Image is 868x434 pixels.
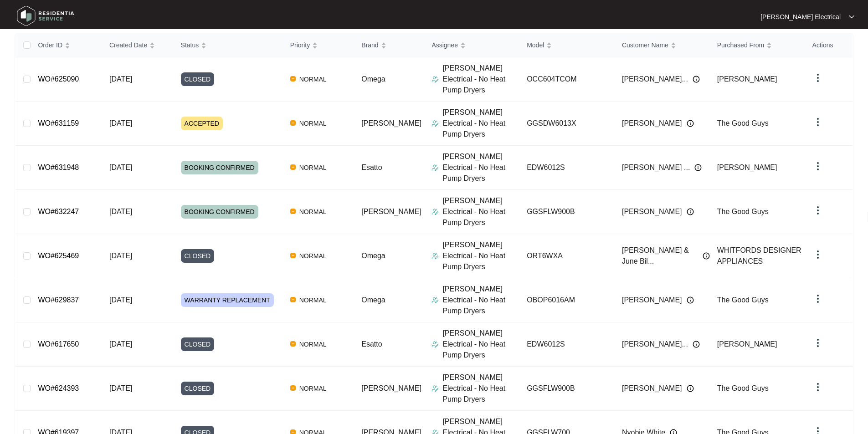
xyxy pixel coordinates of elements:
img: Info icon [687,296,694,304]
span: Esatto [361,163,382,171]
img: dropdown arrow [849,15,854,19]
img: Vercel Logo [290,164,296,170]
span: NORMAL [296,383,330,394]
img: Info icon [693,76,700,83]
span: CLOSED [181,72,215,86]
span: Order ID [38,40,62,50]
img: Assigner Icon [431,208,439,215]
td: EDW6012S [519,322,615,367]
span: [PERSON_NAME] [622,295,682,306]
span: NORMAL [296,74,330,85]
span: [DATE] [109,296,132,304]
img: residentia service logo [14,2,77,30]
img: dropdown arrow [812,161,823,172]
span: Omega [361,75,385,83]
span: [DATE] [109,119,132,127]
a: WO#631948 [38,163,79,171]
img: Vercel Logo [290,253,296,258]
p: [PERSON_NAME] Electrical - No Heat Pump Dryers [442,372,519,405]
img: Vercel Logo [290,120,296,126]
img: Info icon [687,385,694,392]
span: Model [527,40,544,50]
th: Created Date [102,33,174,57]
p: [PERSON_NAME] Electrical - No Heat Pump Dryers [442,240,519,272]
span: The Good Guys [717,119,769,127]
a: WO#632247 [38,208,79,215]
span: [DATE] [109,252,132,260]
th: Purchased From [710,33,805,57]
span: [DATE] [109,208,132,215]
p: [PERSON_NAME] Electrical - No Heat Pump Dryers [442,195,519,228]
img: dropdown arrow [812,249,823,260]
th: Brand [354,33,424,57]
img: dropdown arrow [812,72,823,83]
img: Assigner Icon [431,164,439,171]
span: NORMAL [296,206,330,217]
span: NORMAL [296,250,330,261]
span: Customer Name [622,40,668,50]
img: Info icon [693,341,700,348]
span: The Good Guys [717,296,769,304]
img: Assigner Icon [431,76,439,83]
img: Assigner Icon [431,341,439,348]
span: BOOKING CONFIRMED [181,161,258,174]
td: GGSFLW900B [519,190,615,234]
span: NORMAL [296,162,330,173]
span: Created Date [109,40,147,50]
span: [PERSON_NAME] [717,340,777,348]
span: [DATE] [109,163,132,171]
img: Info icon [694,164,702,171]
span: [DATE] [109,75,132,83]
p: [PERSON_NAME] Electrical - No Heat Pump Dryers [442,63,519,96]
a: WO#629837 [38,296,79,304]
a: WO#625469 [38,252,79,260]
span: CLOSED [181,337,215,351]
span: [PERSON_NAME]... [622,74,688,85]
td: ORT6WXA [519,234,615,278]
span: [PERSON_NAME] & June Bil... [622,245,698,267]
span: [DATE] [109,340,132,348]
span: NORMAL [296,339,330,350]
img: dropdown arrow [812,382,823,393]
a: WO#617650 [38,340,79,348]
a: WO#624393 [38,384,79,392]
span: Assignee [431,40,458,50]
span: [PERSON_NAME] [361,208,421,215]
span: BOOKING CONFIRMED [181,205,258,219]
span: The Good Guys [717,208,769,215]
span: Priority [290,40,310,50]
img: dropdown arrow [812,117,823,128]
span: Status [181,40,199,50]
p: [PERSON_NAME] Electrical [760,12,841,21]
span: [PERSON_NAME] [622,383,682,394]
a: WO#625090 [38,75,79,83]
span: [PERSON_NAME]... [622,339,688,350]
span: [PERSON_NAME] [717,75,777,83]
th: Order ID [31,33,102,57]
span: [PERSON_NAME] [361,384,421,392]
span: WHITFORDS DESIGNER APPLIANCES [717,246,801,265]
span: Omega [361,296,385,304]
span: The Good Guys [717,384,769,392]
p: [PERSON_NAME] Electrical - No Heat Pump Dryers [442,151,519,184]
td: EDW6012S [519,146,615,190]
span: ACCEPTED [181,117,223,130]
img: Assigner Icon [431,385,439,392]
span: [PERSON_NAME] ... [622,162,690,173]
img: dropdown arrow [812,205,823,216]
span: CLOSED [181,249,215,263]
img: dropdown arrow [812,293,823,304]
th: Assignee [424,33,519,57]
span: Omega [361,252,385,260]
a: WO#631159 [38,119,79,127]
img: Vercel Logo [290,297,296,302]
td: OCC604TCOM [519,57,615,102]
span: Purchased From [717,40,764,50]
p: [PERSON_NAME] Electrical - No Heat Pump Dryers [442,284,519,317]
img: Assigner Icon [431,296,439,304]
td: OBOP6016AM [519,278,615,322]
th: Customer Name [615,33,710,57]
th: Priority [283,33,354,57]
th: Actions [805,33,853,57]
img: Vercel Logo [290,209,296,214]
